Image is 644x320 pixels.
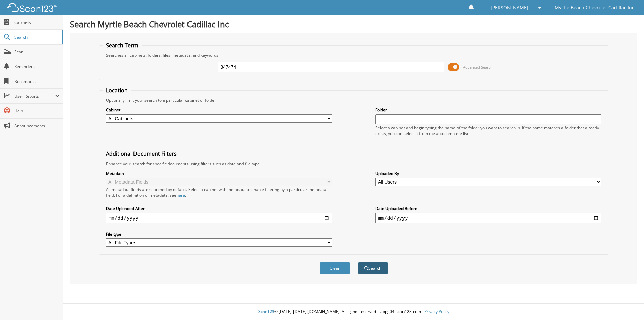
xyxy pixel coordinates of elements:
[63,304,644,320] div: © [DATE]-[DATE] [DOMAIN_NAME]. All rights reserved | appg04-scan123-com |
[14,108,60,114] span: Help
[14,79,60,84] span: Bookmarks
[14,123,60,129] span: Announcements
[103,87,131,94] legend: Location
[375,171,601,176] label: Uploaded By
[358,262,388,274] button: Search
[103,97,605,103] div: Optionally limit your search to a particular cabinet or folder
[424,309,449,314] a: Privacy Policy
[103,52,605,58] div: Searches all cabinets, folders, files, metadata, and keywords
[103,42,142,49] legend: Search Term
[14,93,55,99] span: User Reports
[106,231,332,237] label: File type
[106,107,332,113] label: Cabinet
[375,125,601,136] div: Select a cabinet and begin typing the name of the folder you want to search in. If the name match...
[463,65,493,70] span: Advanced Search
[375,213,601,223] input: end
[106,213,332,223] input: start
[106,205,332,211] label: Date Uploaded After
[375,107,601,113] label: Folder
[14,34,59,40] span: Search
[176,192,185,198] a: here
[14,49,60,55] span: Scan
[103,161,605,167] div: Enhance your search for specific documents using filters such as date and file type.
[258,309,274,314] span: Scan123
[14,64,60,70] span: Reminders
[106,171,332,176] label: Metadata
[70,18,637,30] h1: Search Myrtle Beach Chevrolet Cadillac Inc
[103,150,180,157] legend: Additional Document Filters
[555,6,634,10] span: Myrtle Beach Chevrolet Cadillac Inc
[320,262,350,274] button: Clear
[7,3,57,12] img: scan123-logo-white.svg
[106,187,332,198] div: All metadata fields are searched by default. Select a cabinet with metadata to enable filtering b...
[610,288,644,320] iframe: Chat Widget
[491,6,528,10] span: [PERSON_NAME]
[375,205,601,211] label: Date Uploaded Before
[14,19,60,25] span: Cabinets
